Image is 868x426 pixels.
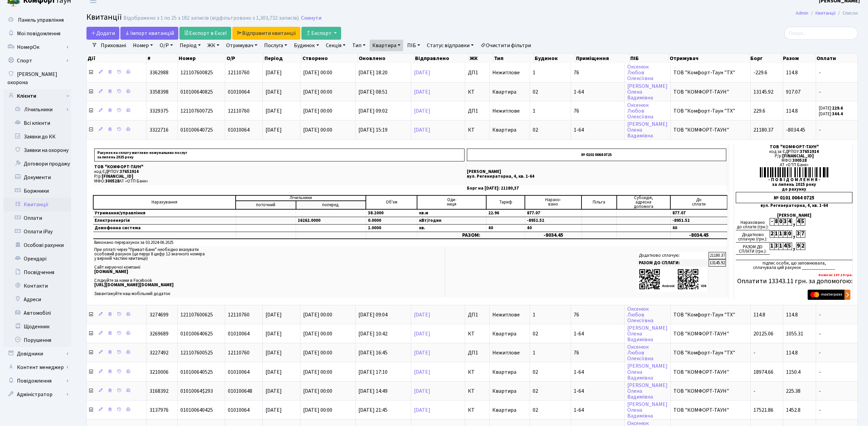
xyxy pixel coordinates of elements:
[792,230,796,238] div: ,
[832,105,843,111] b: 229.6
[303,349,332,356] span: [DATE] 00:00
[796,243,801,250] div: 9
[3,320,71,333] a: Щоденник
[819,105,843,111] small: [DATE]:
[86,11,122,23] span: Квитанції
[180,69,213,76] span: 121107600825
[265,126,282,134] span: [DATE]
[265,330,282,337] span: [DATE]
[265,349,282,356] span: [DATE]
[3,116,71,130] a: Всі клієнти
[414,330,430,337] a: [DATE]
[736,218,770,230] div: Нараховано до сплати (грн.):
[574,312,622,317] span: 76
[818,272,852,277] b: Комісія: 197.19 грн.
[753,330,773,337] span: 20125.06
[93,209,236,217] td: Утримання/управління
[800,149,819,155] span: 37652914
[468,108,486,114] span: ДП1
[753,107,765,115] span: 229.6
[575,54,630,63] th: Приміщення
[228,88,250,96] span: 01010064
[786,88,801,96] span: 917.07
[792,218,796,226] div: ,
[417,217,486,224] td: кВт/годин
[366,209,417,217] td: 38.2000
[753,311,765,318] span: 114.8
[486,224,525,232] td: 40
[753,349,755,356] span: -
[525,217,581,224] td: -8951.52
[533,88,538,96] span: 02
[639,268,707,290] img: apps-qrcodes.png
[486,209,525,217] td: 22.96
[469,54,493,63] th: ЖК
[93,246,445,297] td: При оплаті через "Приват-Банк" необхідно вказувати особовий рахунок (це перші 8 цифр 12-значного ...
[778,218,783,226] div: 0
[533,107,535,115] span: 1
[228,349,250,356] span: 12110760
[709,252,726,259] td: 21180.37
[787,243,792,250] div: 5
[533,349,535,356] span: 1
[366,195,417,209] td: Об'єм
[3,198,71,211] a: Квитанції
[783,218,787,226] div: 3
[147,54,178,63] th: #
[786,126,805,134] span: -8034.45
[303,330,332,337] span: [DATE] 00:00
[736,192,852,203] div: № 0101 0064 0725
[370,40,403,51] a: Квартира
[736,182,852,187] div: за липень 2025 року
[150,69,169,76] span: 3362988
[669,54,750,63] th: Отримувач
[3,89,71,103] a: Клієнти
[150,330,169,337] span: 3269689
[414,406,430,414] a: [DATE]
[753,69,767,76] span: -229.6
[492,311,520,318] span: Нежитлове
[180,349,213,356] span: 121107600525
[93,195,236,209] td: Нарахування
[94,282,174,288] b: [URL][DOMAIN_NAME][DOMAIN_NAME]
[574,70,622,75] span: 76
[302,54,358,63] th: Створено
[819,70,855,75] span: -
[303,311,332,318] span: [DATE] 00:00
[350,40,368,51] a: Тип
[627,324,668,343] a: [PERSON_NAME]ОленаВадимівна
[673,331,748,336] span: ТОВ "КОМФОРТ-ТАУН"
[792,243,796,250] div: ,
[778,243,783,250] div: 1
[3,171,71,184] a: Документи
[786,69,798,76] span: 114.8
[627,82,668,101] a: [PERSON_NAME]ОленаВадимівна
[574,350,622,355] span: 76
[525,224,581,232] td: 40
[750,54,783,63] th: Борг
[157,40,176,51] a: О/Р
[414,126,430,134] a: [DATE]
[414,387,430,395] a: [DATE]
[796,230,801,238] div: 3
[3,54,71,67] a: Спорт
[492,349,520,356] span: Нежитлове
[786,6,868,20] nav: breadcrumb
[782,153,814,159] span: [FINANCIAL_ID]
[236,201,296,209] td: поточний
[492,69,520,76] span: Нежитлове
[796,9,808,17] a: Admin
[93,217,236,224] td: Електроенергія
[736,178,852,182] div: - П О В І Д О М Л Е Н Н Я -
[492,107,520,115] span: Нежитлове
[264,54,302,63] th: Період
[265,311,282,318] span: [DATE]
[774,218,778,226] div: 8
[468,89,486,95] span: КТ
[228,311,250,318] span: 12110760
[3,40,71,54] a: НомерОк
[366,224,417,232] td: 1.0000
[414,349,430,356] a: [DATE]
[150,88,169,96] span: 3358398
[787,230,792,238] div: 0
